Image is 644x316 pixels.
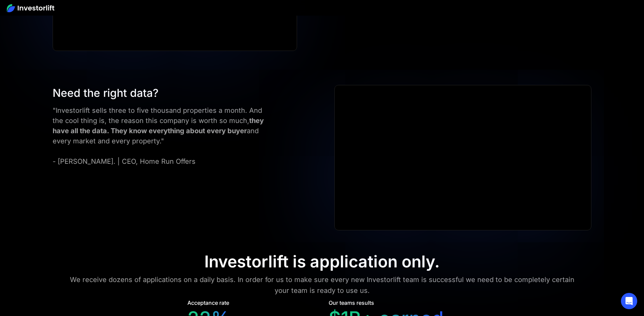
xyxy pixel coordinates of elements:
[65,274,580,296] div: We receive dozens of applications on a daily basis. In order for us to make sure every new Invest...
[204,252,440,271] div: Investorlift is application only.
[329,299,374,307] div: Our teams results
[53,85,273,101] div: Need the right data?
[187,299,229,307] div: Acceptance rate
[53,105,273,166] div: "Investorlift sells three to five thousand properties a month. And the cool thing is, the reason ...
[335,85,591,230] iframe: Ryan Pineda | Testimonial
[621,293,637,309] div: Open Intercom Messenger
